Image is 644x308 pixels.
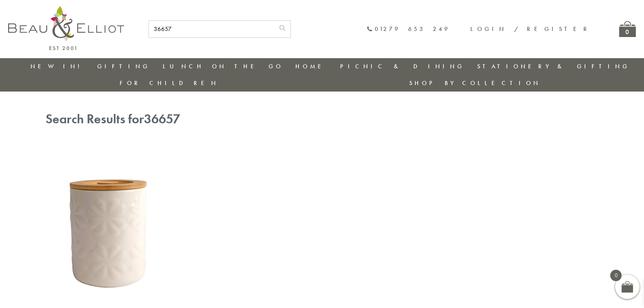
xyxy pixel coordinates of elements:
[295,62,328,70] a: Home
[144,111,180,127] span: 36657
[163,62,283,70] a: Lunch On The Go
[120,79,218,87] a: For Children
[619,21,636,37] a: 0
[46,144,172,306] img: Carnaby Ceramic Embossed Large Jar Ivory
[97,62,150,70] a: Gifting
[149,21,274,37] input: SEARCH
[610,270,622,281] span: 0
[470,25,591,33] a: Login / Register
[31,62,85,70] a: New in!
[367,26,450,33] a: 01279 653 249
[340,62,465,70] a: Picnic & Dining
[8,6,124,50] img: logo
[409,79,541,87] a: Shop by collection
[46,112,599,127] h1: Search Results for
[477,62,630,70] a: Stationery & Gifting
